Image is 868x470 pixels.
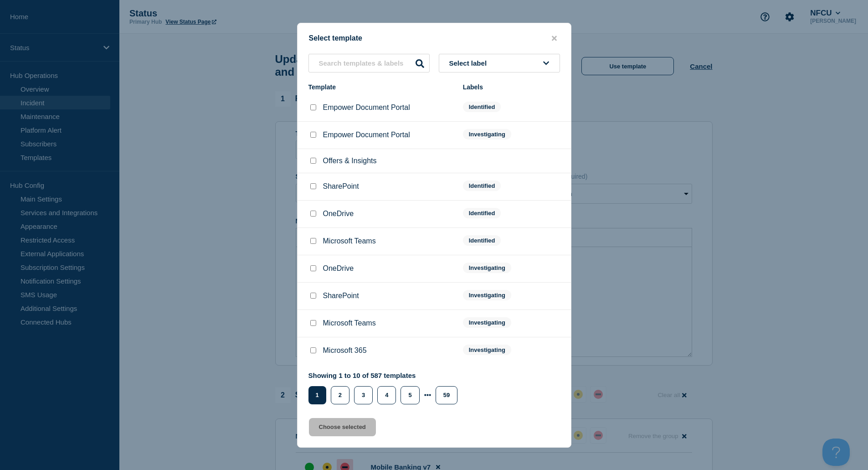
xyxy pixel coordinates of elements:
[401,386,419,404] button: 5
[310,104,316,110] input: Empower Document Portal checkbox
[308,372,462,379] p: Showing 1 to 10 of 587 templates
[439,54,560,72] button: Select label
[354,386,373,404] button: 3
[331,386,349,404] button: 2
[308,54,430,72] input: Search templates & labels
[310,132,316,138] input: Empower Document Portal checkbox
[463,102,501,112] span: Identified
[310,347,316,353] input: Microsoft 365 checkbox
[323,182,359,191] p: SharePoint
[323,157,377,165] p: Offers & Insights
[463,263,511,273] span: Investigating
[310,265,316,271] input: OneDrive checkbox
[463,317,511,328] span: Investigating
[323,210,354,218] p: OneDrive
[463,129,511,139] span: Investigating
[463,83,560,91] div: Labels
[308,386,326,404] button: 1
[449,59,491,67] span: Select label
[309,418,376,436] button: Choose selected
[310,158,316,164] input: Offers & Insights checkbox
[377,386,396,404] button: 4
[310,238,316,244] input: Microsoft Teams checkbox
[323,319,376,327] p: Microsoft Teams
[323,346,367,355] p: Microsoft 365
[323,131,410,139] p: Empower Document Portal
[323,264,354,273] p: OneDrive
[549,34,560,43] button: close button
[463,290,511,300] span: Investigating
[310,211,316,217] input: OneDrive checkbox
[323,292,359,300] p: SharePoint
[298,34,571,43] div: Select template
[310,293,316,299] input: SharePoint checkbox
[308,83,454,91] div: Template
[463,208,501,218] span: Identified
[463,235,501,246] span: Identified
[323,237,376,245] p: Microsoft Teams
[310,320,316,326] input: Microsoft Teams checkbox
[310,183,316,189] input: SharePoint checkbox
[463,181,501,191] span: Identified
[436,386,457,404] button: 59
[463,345,511,355] span: Investigating
[323,103,410,112] p: Empower Document Portal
